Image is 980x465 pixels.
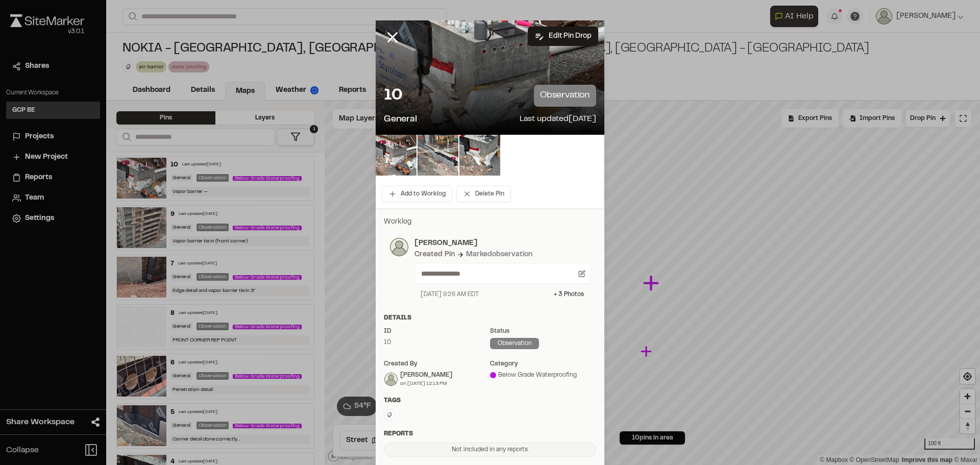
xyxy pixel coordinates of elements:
img: file [376,135,416,176]
div: [PERSON_NAME] [400,371,452,380]
div: Status [490,327,596,336]
div: + 3 Photo s [554,290,584,299]
p: observation [534,85,596,107]
div: Created Pin [414,249,455,260]
img: file [418,135,458,176]
p: 10 [384,86,402,106]
div: 10 [384,338,490,347]
div: Details [384,313,596,323]
img: photo [390,238,408,256]
div: Created by [384,359,490,369]
div: category [490,359,596,369]
p: Worklog [384,216,596,228]
div: on [DATE] 12:13 PM [400,380,452,387]
img: Adham Bataineh [384,373,398,386]
button: Add to Worklog [382,186,452,202]
div: Marked observation [466,249,532,260]
p: [PERSON_NAME] [414,238,590,249]
button: Delete Pin [456,186,511,202]
button: Edit Tags [384,409,395,421]
img: file [459,135,500,176]
div: Not included in any reports. [384,443,596,457]
div: Reports [384,429,596,438]
div: Below Grade Waterproofing [490,371,596,380]
div: Tags [384,396,596,405]
p: General [384,113,417,127]
p: Last updated [DATE] [520,113,596,127]
div: observation [490,338,539,349]
div: [DATE] 9:26 AM EDT [421,290,479,299]
div: ID [384,327,490,336]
